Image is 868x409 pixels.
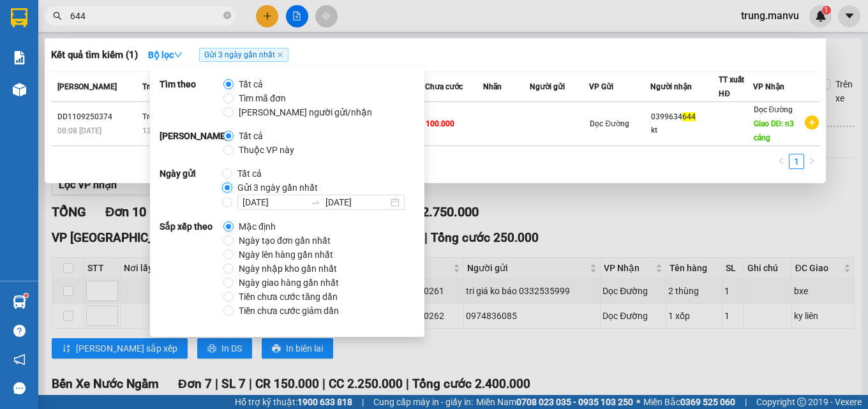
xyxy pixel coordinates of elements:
span: Chưa cước [425,82,463,91]
li: 1 [789,154,804,169]
span: Ngày lên hàng gần nhất [234,248,338,262]
img: solution-icon [13,51,26,64]
span: 644 [682,112,696,121]
span: question-circle [13,325,26,337]
strong: Ngày gửi [160,167,222,210]
span: Nhãn [483,82,502,91]
span: Trên xe 38F-005.80 [142,112,209,121]
span: TT xuất HĐ [719,75,744,98]
span: Tìm mã đơn [234,91,291,105]
span: Gửi 3 ngày gần nhất [232,181,323,195]
div: DD1109250374 [57,110,138,124]
button: Bộ lọcdown [138,45,193,65]
strong: Sắp xếp theo [160,219,223,318]
span: Tiền chưa cước tăng dần [234,290,343,304]
span: VP Gửi [589,82,613,91]
span: Tất cả [234,129,268,143]
span: 12:30 - 10/09 [142,126,188,135]
span: left [777,157,785,165]
strong: Tìm theo [160,77,223,119]
span: Ngày nhập kho gần nhất [234,262,342,276]
a: 1 [789,154,804,168]
img: warehouse-icon [13,295,26,309]
span: close-circle [223,10,231,22]
li: Next Page [804,154,819,169]
span: Người gửi [530,82,565,91]
span: Người nhận [650,82,692,91]
div: kt [651,124,719,137]
span: VP Nhận [753,82,784,91]
span: message [13,382,26,394]
strong: [PERSON_NAME] [160,129,223,157]
sup: 1 [24,294,28,297]
input: Ngày bắt đầu [243,195,305,209]
span: Dọc Đường [754,105,793,114]
span: Ngày tạo đơn gần nhất [234,234,336,248]
span: search [53,11,62,20]
button: left [774,154,789,169]
span: Tiền chưa cước giảm dần [234,304,344,318]
span: Thuộc VP này [234,143,299,157]
span: right [808,157,816,165]
span: Mặc định [234,219,281,234]
span: close [277,52,283,58]
span: 08:08 [DATE] [57,126,101,135]
span: Dọc Đường [590,119,629,128]
span: 100.000 [426,119,454,128]
span: [PERSON_NAME] [57,82,117,91]
span: [PERSON_NAME] người gửi/nhận [234,105,377,119]
span: plus-circle [805,115,819,130]
input: Tìm tên, số ĐT hoặc mã đơn [70,9,221,23]
span: Ngày giao hàng gần nhất [234,276,344,290]
span: Tất cả [234,77,268,91]
span: Trạng thái [142,82,177,91]
span: Gửi 3 ngày gần nhất [199,48,288,62]
span: notification [13,353,26,366]
li: Previous Page [774,154,789,169]
img: logo-vxr [11,8,27,27]
button: right [804,154,819,169]
input: Ngày kết thúc [325,195,388,209]
span: down [174,50,183,59]
h3: Kết quả tìm kiếm ( 1 ) [51,48,138,62]
img: warehouse-icon [13,83,26,96]
span: close-circle [223,11,231,19]
strong: Bộ lọc [148,50,183,60]
span: swap-right [310,197,320,207]
span: Tất cả [232,167,267,181]
span: Giao DĐ: n3 cảng [754,119,795,142]
div: 0399634 [651,110,719,124]
span: to [310,197,320,207]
